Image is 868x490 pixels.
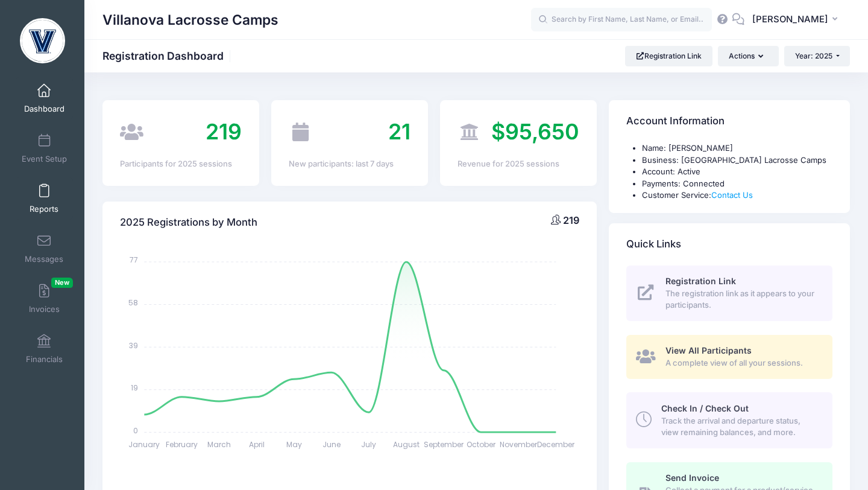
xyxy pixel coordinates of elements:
[626,392,832,448] a: Check In / Check Out Track the arrival and departure status, view remaining balances, and more.
[393,439,420,450] tspan: August
[665,345,752,355] span: View All Participants
[784,46,850,66] button: Year: 2025
[626,227,681,261] h4: Quick Links
[286,439,302,450] tspan: May
[206,118,242,145] span: 219
[26,354,63,364] span: Financials
[134,425,139,435] tspan: 0
[625,46,712,66] a: Registration Link
[665,357,819,369] span: A complete view of all your sessions.
[665,472,719,483] span: Send Invoice
[102,6,278,34] h1: Villanova Lacrosse Camps
[16,177,73,220] a: Reports
[29,304,60,314] span: Invoices
[25,254,63,264] span: Messages
[626,104,725,139] h4: Account Information
[467,439,496,450] tspan: October
[752,13,828,26] span: [PERSON_NAME]
[642,154,832,167] li: Business: [GEOGRAPHIC_DATA] Lacrosse Camps
[642,178,832,190] li: Payments: Connected
[130,340,139,350] tspan: 39
[130,255,139,265] tspan: 77
[120,205,257,240] h4: 2025 Registrations by Month
[531,8,712,32] input: Search by First Name, Last Name, or Email...
[642,166,832,178] li: Account: Active
[711,190,753,200] a: Contact Us
[665,288,819,311] span: The registration link as it appears to your participants.
[563,214,579,226] span: 219
[500,439,538,450] tspan: November
[249,439,265,450] tspan: April
[661,415,819,439] span: Track the arrival and departure status, view remaining balances, and more.
[24,104,64,114] span: Dashboard
[718,46,778,66] button: Actions
[665,276,736,286] span: Registration Link
[642,189,832,202] li: Customer Service:
[129,297,139,308] tspan: 58
[538,439,576,450] tspan: December
[424,439,464,450] tspan: September
[51,278,73,288] span: New
[102,49,234,62] h1: Registration Dashboard
[626,266,832,321] a: Registration Link The registration link as it appears to your participants.
[207,439,231,450] tspan: March
[744,6,850,34] button: [PERSON_NAME]
[20,18,65,63] img: Villanova Lacrosse Camps
[16,77,73,119] a: Dashboard
[166,439,198,450] tspan: February
[131,383,139,393] tspan: 19
[30,204,58,214] span: Reports
[16,328,73,370] a: Financials
[458,158,579,170] div: Revenue for 2025 sessions
[22,154,67,164] span: Event Setup
[661,403,749,413] span: Check In / Check Out
[795,51,832,60] span: Year: 2025
[129,439,160,450] tspan: January
[388,118,410,145] span: 21
[16,127,73,170] a: Event Setup
[491,118,579,145] span: $95,650
[322,439,341,450] tspan: June
[642,142,832,154] li: Name: [PERSON_NAME]
[16,278,73,320] a: InvoicesNew
[16,227,73,270] a: Messages
[362,439,377,450] tspan: July
[626,335,832,379] a: View All Participants A complete view of all your sessions.
[289,158,410,170] div: New participants: last 7 days
[120,158,242,170] div: Participants for 2025 sessions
